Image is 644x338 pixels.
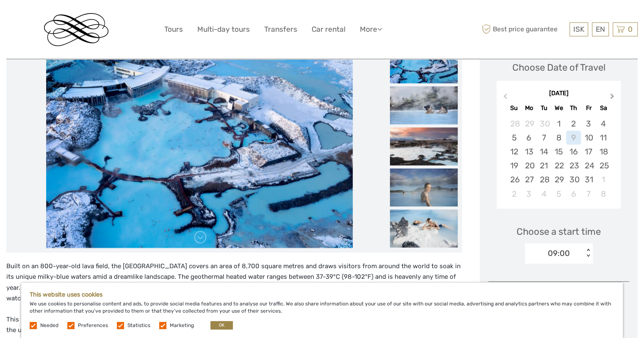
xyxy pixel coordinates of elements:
[551,173,566,187] div: Choose Wednesday, October 29th, 2025
[551,145,566,159] div: Choose Wednesday, October 15th, 2025
[497,89,621,98] div: [DATE]
[566,145,581,159] div: Choose Thursday, October 16th, 2025
[581,117,596,131] div: Choose Friday, October 3rd, 2025
[536,131,551,145] div: Choose Tuesday, October 7th, 2025
[581,187,596,201] div: Choose Friday, November 7th, 2025
[522,102,536,114] div: Mo
[522,159,536,173] div: Choose Monday, October 20th, 2025
[581,145,596,159] div: Choose Friday, October 17th, 2025
[517,225,601,238] span: Choose a start time
[551,117,566,131] div: Choose Wednesday, October 1st, 2025
[210,321,233,330] button: OK
[536,187,551,201] div: Choose Tuesday, November 4th, 2025
[127,322,150,329] label: Statistics
[506,145,521,159] div: Choose Sunday, October 12th, 2025
[500,117,618,201] div: month 2025-10
[536,145,551,159] div: Choose Tuesday, October 14th, 2025
[506,102,521,114] div: Su
[536,159,551,173] div: Choose Tuesday, October 21st, 2025
[596,159,611,173] div: Choose Saturday, October 25th, 2025
[12,15,96,22] p: We're away right now. Please check back later!
[40,322,58,329] label: Needed
[551,159,566,173] div: Choose Wednesday, October 22nd, 2025
[573,25,584,33] span: ISK
[506,187,521,201] div: Choose Sunday, November 2nd, 2025
[506,173,521,187] div: Choose Sunday, October 26th, 2025
[78,322,108,329] label: Preferences
[606,91,620,105] button: Next Month
[522,131,536,145] div: Choose Monday, October 6th, 2025
[581,102,596,114] div: Fr
[390,45,458,83] img: 2cccc4df058b418a9bba147793b642dc_slider_thumbnail.jpg
[596,173,611,187] div: Choose Saturday, November 1st, 2025
[390,127,458,165] img: 5268672f5bf74d54bd9f54b6ca50f4cc_slider_thumbnail.jpg
[506,131,521,145] div: Choose Sunday, October 5th, 2025
[390,168,458,206] img: c4924dd431864e80a2172f477fda7d15_slider_thumbnail.jpg
[566,131,581,145] div: Not available Thursday, October 9th, 2025
[536,102,551,114] div: Tu
[480,22,567,36] span: Best price guarantee
[21,283,623,338] div: We use cookies to personalise content and ads, to provide social media features and to analyse ou...
[566,102,581,114] div: Th
[97,13,108,23] button: Open LiveChat chat widget
[596,131,611,145] div: Choose Saturday, October 11th, 2025
[6,261,462,304] p: Built on an 800-year-old lava field, the [GEOGRAPHIC_DATA] covers an area of 8,700 square metres ...
[170,322,194,329] label: Marketing
[596,145,611,159] div: Choose Saturday, October 18th, 2025
[390,209,458,247] img: 0431c665d87d4dce91f4c606e2f392cb_slider_thumbnail.jpg
[512,61,605,74] div: Choose Date of Travel
[566,187,581,201] div: Choose Thursday, November 6th, 2025
[6,314,462,336] p: This tour package features Comfort Admission to the [GEOGRAPHIC_DATA], which includes a silica mu...
[581,159,596,173] div: Choose Friday, October 24th, 2025
[390,86,458,124] img: 350d7cdcc37a4fa3b208df63b9c0201d_slider_thumbnail.jpg
[566,117,581,131] div: Choose Thursday, October 2nd, 2025
[312,23,345,36] a: Car rental
[506,159,521,173] div: Choose Sunday, October 19th, 2025
[498,91,511,105] button: Previous Month
[536,117,551,131] div: Choose Tuesday, September 30th, 2025
[596,187,611,201] div: Choose Saturday, November 8th, 2025
[506,117,521,131] div: Choose Sunday, September 28th, 2025
[522,117,536,131] div: Choose Monday, September 29th, 2025
[566,173,581,187] div: Choose Thursday, October 30th, 2025
[551,187,566,201] div: Choose Wednesday, November 5th, 2025
[44,13,108,46] img: Reykjavik Residence
[551,131,566,145] div: Choose Wednesday, October 8th, 2025
[581,173,596,187] div: Choose Friday, October 31st, 2025
[566,159,581,173] div: Choose Thursday, October 23rd, 2025
[522,187,536,201] div: Choose Monday, November 3rd, 2025
[197,23,250,36] a: Multi-day tours
[360,23,382,36] a: More
[522,145,536,159] div: Choose Monday, October 13th, 2025
[596,102,611,114] div: Sa
[627,25,634,33] span: 0
[581,131,596,145] div: Choose Friday, October 10th, 2025
[596,117,611,131] div: Choose Saturday, October 4th, 2025
[585,249,592,258] div: < >
[164,23,183,36] a: Tours
[551,102,566,114] div: We
[592,22,609,36] div: EN
[522,173,536,187] div: Choose Monday, October 27th, 2025
[46,45,353,248] img: 2cccc4df058b418a9bba147793b642dc_main_slider.jpg
[264,23,297,36] a: Transfers
[30,291,614,298] h5: This website uses cookies
[548,248,570,259] div: 09:00
[536,173,551,187] div: Choose Tuesday, October 28th, 2025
